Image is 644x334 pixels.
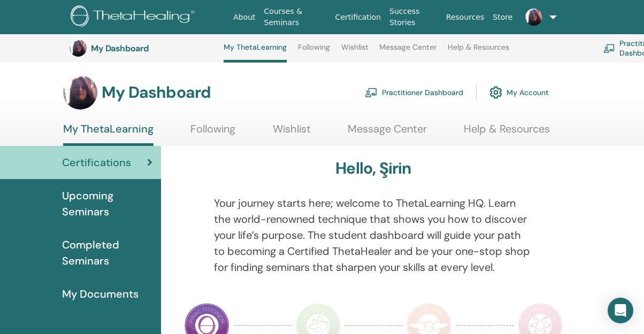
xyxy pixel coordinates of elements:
h3: My Dashboard [102,83,211,102]
img: default.jpg [525,9,542,26]
div: Open Intercom Messenger [608,298,633,323]
a: Help & Resources [448,43,509,60]
a: Following [298,43,330,60]
a: Message Center [348,122,427,143]
img: cog.svg [489,83,502,102]
a: Certification [331,7,385,27]
a: Store [488,7,517,27]
a: Success Stories [385,2,442,33]
a: Help & Resources [464,122,550,143]
a: Following [190,122,235,143]
span: Upcoming Seminars [62,188,152,220]
span: My Documents [62,286,139,302]
img: default.jpg [70,40,87,57]
span: Completed Seminars [62,237,152,269]
a: My ThetaLearning [63,122,154,146]
a: My Account [489,81,549,104]
a: Message Center [379,43,436,60]
a: Wishlist [341,43,369,60]
img: chalkboard-teacher.svg [365,88,378,97]
img: logo.png [71,5,198,29]
span: Certifications [62,154,131,170]
a: Resources [442,7,489,27]
p: Your journey starts here; welcome to ThetaLearning HQ. Learn the world-renowned technique that sh... [214,195,533,275]
a: Courses & Seminars [260,2,331,33]
a: Practitioner Dashboard [365,81,463,104]
a: My ThetaLearning [224,43,287,63]
img: default.jpg [63,75,97,110]
h3: My Dashboard [91,43,198,53]
img: chalkboard-teacher.svg [603,44,615,52]
a: About [229,7,259,27]
a: Wishlist [273,122,311,143]
h3: Hello, Şirin [335,159,411,178]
